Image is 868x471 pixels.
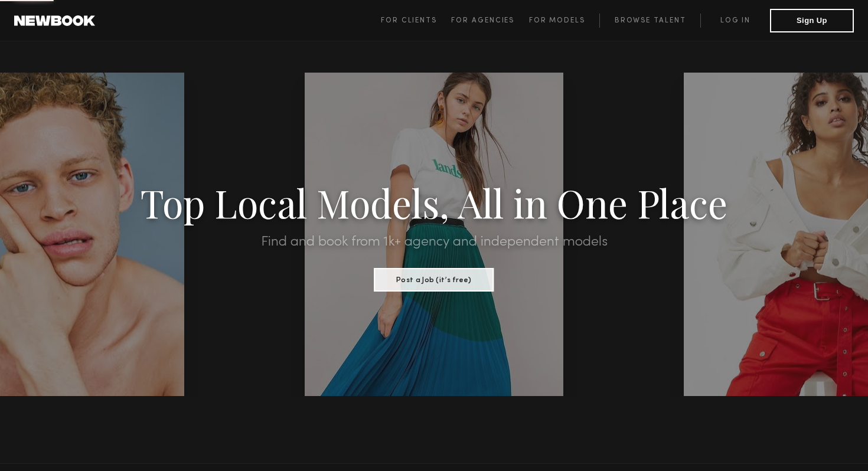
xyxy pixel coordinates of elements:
span: For Agencies [451,17,514,24]
a: For Clients [381,14,451,28]
a: For Agencies [451,14,528,28]
h1: Top Local Models, All in One Place [65,184,803,221]
span: For Clients [381,17,437,24]
a: Post a Job (it’s free) [374,272,494,285]
a: Log in [700,14,770,28]
button: Post a Job (it’s free) [374,268,494,292]
h2: Find and book from 1k+ agency and independent models [65,235,803,249]
a: Browse Talent [599,14,700,28]
button: Sign Up [770,9,854,32]
a: For Models [529,14,600,28]
span: For Models [529,17,585,24]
